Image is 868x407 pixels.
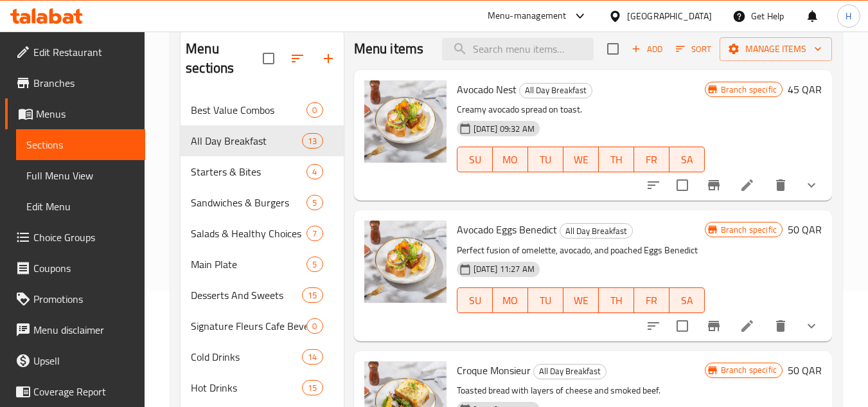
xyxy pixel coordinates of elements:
span: 7 [307,228,322,240]
span: TH [604,150,629,169]
div: All Day Breakfast [560,223,633,239]
a: Upsell [5,345,145,376]
div: Menu-management [488,8,567,24]
span: 5 [307,258,322,271]
div: Main Plate5 [181,249,343,280]
div: Best Value Combos0 [181,95,343,125]
span: Coupons [33,260,135,276]
button: MO [493,287,528,313]
div: Desserts And Sweets15 [181,280,343,311]
div: items [306,195,323,210]
button: SA [669,287,705,313]
input: search [442,38,594,60]
span: Salads & Healthy Choices [191,226,306,241]
button: Branch-specific-item [698,311,729,341]
span: Branch specific [716,364,782,376]
p: Perfect fusion of omelette, avocado, and poached Eggs Benedict [457,242,705,258]
span: SU [463,150,488,169]
a: Edit Restaurant [5,37,145,68]
span: Sort [676,42,711,57]
button: TU [528,147,563,172]
button: Add section [313,43,344,74]
p: Creamy avocado spread on toast. [457,102,705,118]
span: Branch specific [716,84,782,96]
div: [GEOGRAPHIC_DATA] [627,9,712,23]
a: Sections [16,129,145,160]
button: FR [634,147,669,172]
span: [DATE] 11:27 AM [468,263,540,275]
span: 0 [307,320,322,332]
span: TU [533,291,558,310]
h2: Menu sections [186,39,262,78]
span: Best Value Combos [191,102,306,118]
span: Add [630,42,664,57]
span: Manage items [730,41,822,57]
button: sort-choices [638,311,669,341]
span: Branch specific [716,224,782,236]
div: items [302,287,323,303]
span: Sort items [668,39,720,59]
span: Signature Fleurs Cafe Beverage [191,318,306,334]
span: Promotions [33,291,135,307]
div: Sandwiches & Burgers5 [181,187,343,218]
span: Choice Groups [33,230,135,245]
button: delete [765,311,796,341]
a: Menu disclaimer [5,314,145,345]
span: 13 [303,135,322,147]
button: sort-choices [638,170,669,201]
svg: Show Choices [804,177,819,193]
button: TH [599,147,634,172]
span: Desserts And Sweets [191,287,302,303]
span: Sections [26,137,135,152]
a: Edit Menu [16,191,145,222]
span: WE [569,150,594,169]
span: Starters & Bites [191,164,306,179]
span: WE [569,291,594,310]
span: Select to update [669,312,696,339]
span: 4 [307,166,322,178]
span: MO [498,291,523,310]
button: delete [765,170,796,201]
span: 15 [303,289,322,302]
h6: 50 QAR [788,221,822,239]
span: Menu disclaimer [33,322,135,338]
span: Main Plate [191,257,306,272]
div: items [302,380,323,395]
div: items [306,226,323,241]
button: WE [563,287,599,313]
span: 15 [303,382,322,394]
span: TU [533,150,558,169]
div: All Day Breakfast13 [181,125,343,156]
span: Branches [33,75,135,91]
span: 0 [307,104,322,116]
span: Menus [36,106,135,122]
span: Sandwiches & Burgers [191,195,306,210]
div: Cold Drinks [191,349,302,365]
button: FR [634,287,669,313]
div: Cold Drinks14 [181,341,343,372]
span: FR [639,291,664,310]
span: Select section [599,35,626,62]
button: TH [599,287,634,313]
div: items [306,102,323,118]
span: Select to update [669,172,696,199]
span: Hot Drinks [191,380,302,395]
span: All Day Breakfast [191,133,302,149]
span: Avocado Eggs Benedict [457,220,557,239]
div: items [302,133,323,149]
button: TU [528,287,563,313]
span: All Day Breakfast [534,364,606,379]
div: All Day Breakfast [519,83,592,98]
span: Sort sections [282,43,313,74]
div: items [306,318,323,334]
button: WE [563,147,599,172]
button: Sort [673,39,714,59]
span: Upsell [33,353,135,368]
div: Salads & Healthy Choices7 [181,218,343,249]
